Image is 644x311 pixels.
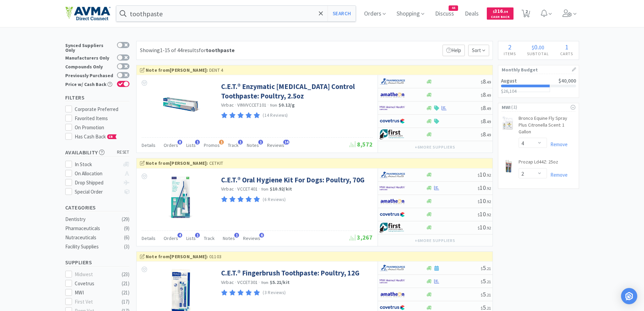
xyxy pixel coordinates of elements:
span: 1 [195,140,200,145]
p: (6 Reviews) [263,196,286,203]
span: $ [478,225,480,230]
div: ( 3 ) [124,243,129,251]
div: Favorited Items [75,114,129,123]
span: 44 [449,6,458,10]
a: August$40,000$26,104 [498,74,579,97]
h5: Filters [65,94,129,102]
span: 1 [234,233,239,238]
img: 67d67680309e4a0bb49a5ff0391dcc42_6.png [380,223,405,233]
button: Search [328,6,356,21]
span: 1 [238,140,243,145]
strong: $5.21 / kit [270,279,290,285]
div: Price w/ Cash Back [65,81,114,87]
img: e0ae415e26b449dc9746e806255054fa_393331.png [159,82,202,126]
span: 1 [219,140,224,145]
span: VCCET401 [237,186,258,192]
a: Discuss44 [432,11,457,17]
h4: Items [498,50,522,57]
h4: Carts [555,50,579,57]
span: Reviews [267,142,284,148]
div: Previously Purchased [65,72,114,78]
span: . 49 [486,119,491,124]
div: Showing 1-15 of 44 results [140,46,235,55]
div: ( 29 ) [122,215,129,223]
span: . 21 [486,279,491,284]
span: . 92 [486,199,491,204]
span: 8 [177,140,182,145]
img: f6b2451649754179b5b4e0c70c3f7cb0_2.png [380,183,405,193]
span: $ [481,266,483,271]
span: 5 [481,290,491,298]
div: ( 9 ) [124,224,129,232]
span: . 92 [486,186,491,191]
button: +6more suppliers [411,236,458,245]
span: $ [478,186,480,191]
img: 7915dbd3f8974342a4dc3feb8efc1740_58.png [380,76,405,87]
span: $ [481,93,483,98]
div: Nutraceuticals [65,234,120,242]
div: Facility Supplies [65,243,120,251]
span: 4 [177,233,182,238]
span: . 21 [486,266,491,271]
strong: $0.12 / g [279,102,295,108]
span: $ [481,106,483,111]
img: 67d67680309e4a0bb49a5ff0391dcc42_6.png [380,129,405,139]
img: 3331a67d23dc422aa21b1ec98afbf632_11.png [380,196,405,206]
a: 2 [519,12,533,18]
div: CETKIT [140,159,489,167]
h1: Monthly Budget [502,65,575,74]
div: Special Order [75,188,120,196]
span: $ [493,9,495,14]
span: 10 [478,171,491,178]
a: C.E.T.® Enzymatic [MEDICAL_DATA] Control Toothpaste: Poultry, 2.5oz [221,82,371,101]
span: 8 [481,77,491,85]
span: ( 2 ) [510,104,569,111]
span: from [261,187,269,192]
span: . 49 [486,93,491,98]
span: 0 [534,43,538,51]
span: $ [481,279,483,284]
span: Orders [164,235,178,241]
span: . 34 [503,9,508,14]
span: VCCET301 [237,279,258,285]
span: . 21 [486,306,491,311]
a: Remove [547,141,568,148]
a: Remove [547,172,568,178]
span: . 21 [486,292,491,297]
span: CB [108,135,114,139]
span: reset [117,149,129,156]
div: DENT 4 [140,66,489,74]
a: Bronco Equine Fly Spray Plus Citronella Scent: 1 Gallon [519,115,575,138]
div: On Allocation [75,170,120,178]
img: 04f0375caa354eda98b1574beb87b0c6_142571.png [502,159,515,173]
span: 8 [481,91,491,98]
span: 2 [508,43,511,51]
img: f6b2451649754179b5b4e0c70c3f7cb0_2.png [380,276,405,286]
span: · [259,279,260,285]
span: Lists [186,142,196,148]
p: (14 Reviews) [263,112,288,119]
div: ( 21 ) [122,289,129,297]
span: 8,572 [350,140,373,148]
span: Reviews [243,235,260,241]
span: Lists [186,235,196,241]
span: for [199,47,235,53]
p: (3 Reviews) [263,289,286,296]
span: · [267,102,269,108]
img: e4e33dab9f054f5782a47901c742baa9_102.png [65,6,111,21]
span: . 49 [486,80,491,85]
span: $26,104 [501,88,517,94]
h5: Categories [65,204,129,212]
img: 7915dbd3f8974342a4dc3feb8efc1740_58.png [380,170,405,180]
strong: Note from [PERSON_NAME] : [146,253,208,260]
img: 3331a67d23dc422aa21b1ec98afbf632_11.png [380,289,405,299]
strong: Note from [PERSON_NAME] : [146,160,208,166]
span: Notes [247,142,259,148]
span: . 92 [486,225,491,230]
img: 77fca1acd8b6420a9015268ca798ef17_1.png [380,209,405,220]
input: Search by item, sku, manufacturer, ingredient, size... [116,6,356,21]
span: Orders [164,142,178,148]
span: $ [478,212,480,217]
div: ( 21 ) [122,280,129,288]
span: VINVVCCET101 [237,102,266,108]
